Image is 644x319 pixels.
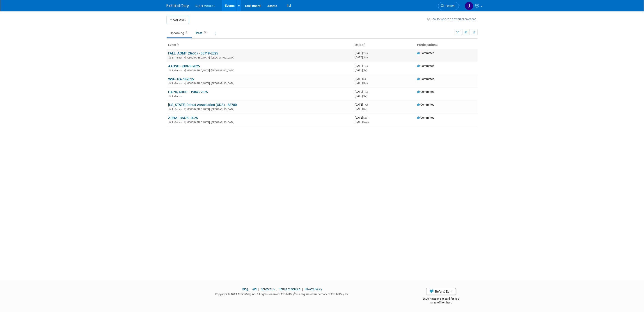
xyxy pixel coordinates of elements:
a: Contact Us [261,287,275,291]
span: [DATE] [355,68,367,72]
a: Search [438,2,459,10]
span: [DATE] [355,51,369,55]
a: Sort by Event Name [176,43,179,47]
th: Participation [415,41,478,49]
a: Terms of Service [279,287,300,291]
span: | [249,287,252,291]
img: ExhibitDay [167,4,189,8]
div: [GEOGRAPHIC_DATA], [GEOGRAPHIC_DATA] [168,120,351,124]
span: (Sun) [363,56,368,59]
span: [DATE] [355,81,368,85]
span: - [369,64,369,68]
img: In-Person Event [169,95,171,97]
span: | [275,287,278,291]
img: In-Person Event [169,56,171,59]
span: (Sat) [363,108,367,110]
span: (Sat) [363,69,367,72]
span: (Thu) [363,91,368,93]
img: In-Person Event [169,108,171,110]
a: FALL IAOMT (Sept.) - 55719-2025 [168,51,218,55]
button: Add Event [167,16,189,24]
span: Committed [417,64,435,68]
span: (Thu) [363,65,368,67]
span: 6 [185,31,188,34]
img: In-Person Event [169,82,171,84]
a: How to sync to an external calendar... [427,18,478,21]
a: [US_STATE] Dental Association (ODA) - 83780 [168,103,237,107]
span: Committed [417,77,435,81]
span: | [257,287,260,291]
a: Past36 [193,29,211,37]
img: In-Person Event [169,69,171,71]
a: Blog [242,287,248,291]
span: In-Person [172,108,184,111]
span: [DATE] [355,107,367,111]
span: - [368,116,369,119]
a: Privacy Policy [305,287,322,291]
th: Dates [353,41,415,49]
div: $150 off for them. [405,301,478,305]
span: - [369,51,369,55]
a: Sort by Participation Type [436,43,438,47]
span: In-Person [172,95,184,98]
a: Sort by Start Date [363,43,366,47]
div: [GEOGRAPHIC_DATA], [GEOGRAPHIC_DATA] [168,68,351,72]
span: In-Person [172,82,184,85]
div: [GEOGRAPHIC_DATA], [GEOGRAPHIC_DATA] [168,81,351,85]
th: Event [167,41,353,49]
span: [DATE] [355,64,369,68]
span: (Sat) [363,95,367,97]
span: [DATE] [355,56,368,59]
div: $500 Amazon gift card for you, [405,294,478,304]
a: AAOSH - 80879-2025 [168,64,200,68]
span: - [367,77,368,81]
span: (Thu) [363,52,368,54]
span: (Sat) [363,117,367,119]
span: [DATE] [355,103,369,106]
div: [GEOGRAPHIC_DATA], [GEOGRAPHIC_DATA] [168,56,351,59]
span: [DATE] [355,90,369,93]
img: In-Person Event [169,121,171,123]
span: 36 [203,31,208,34]
a: Upcoming6 [167,29,192,37]
span: (Sun) [363,82,368,84]
span: Committed [417,90,435,93]
a: WSP-16678-2025 [168,77,194,81]
span: In-Person [172,56,184,59]
span: | [301,287,304,291]
span: In-Person [172,121,184,124]
span: (Mon) [363,121,369,123]
span: Committed [417,103,435,106]
span: [DATE] [355,77,368,81]
a: API [252,287,257,291]
span: [DATE] [355,116,369,119]
span: - [369,103,369,106]
span: Committed [417,51,435,55]
span: [DATE] [355,120,369,124]
span: - [369,90,369,93]
span: (Fri) [363,78,367,80]
span: In-Person [172,69,184,72]
span: Search [444,4,455,8]
span: [DATE] [355,94,367,98]
img: Justin Newborn [465,2,473,10]
div: Copyright © 2025 ExhibitDay, Inc. All rights reserved. ExhibitDay is a registered trademark of Ex... [167,291,398,296]
span: (Thu) [363,104,368,106]
sup: ® [294,292,296,295]
span: Committed [417,116,435,119]
a: Refer & Earn [426,288,456,295]
a: ADHA -28476 -2025 [168,116,198,120]
a: CAPD/ACDP - 19845-2025 [168,90,208,94]
div: [GEOGRAPHIC_DATA], [GEOGRAPHIC_DATA] [168,107,351,111]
